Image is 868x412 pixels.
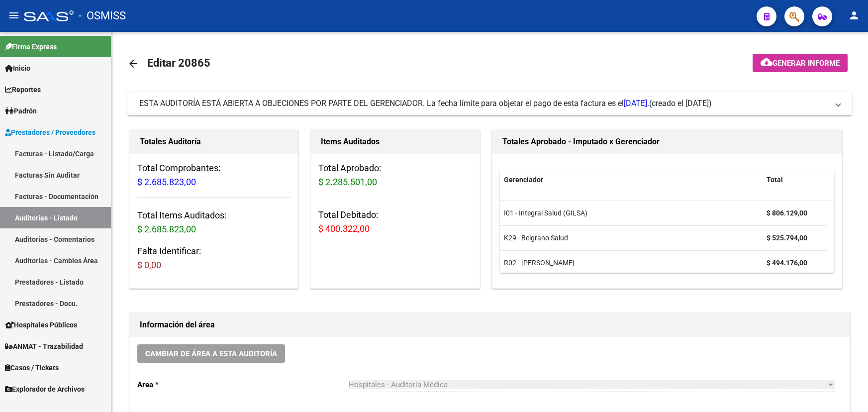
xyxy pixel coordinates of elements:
span: Total [767,176,783,184]
span: Padrón [5,105,37,116]
h3: Total Aprobado: [318,161,472,189]
span: $ 2.685.823,00 [137,177,196,187]
mat-expansion-panel-header: ESTA AUDITORÍA ESTÁ ABIERTA A OBJECIONES POR PARTE DEL GERENCIADOR. La fecha límite para objetar ... [127,92,852,115]
span: $ 2.685.823,00 [137,224,196,234]
h1: Totales Aprobado - Imputado x Gerenciador [502,134,832,150]
span: R02 - [PERSON_NAME] [504,259,575,267]
span: Hospitales Públicos [5,319,77,330]
button: Cambiar de área a esta auditoría [137,344,285,363]
mat-icon: menu [8,9,20,21]
span: $ 0,00 [137,260,161,270]
h3: Total Debitado: [318,208,472,236]
span: Prestadores / Proveedores [5,127,96,138]
span: Explorador de Archivos [5,384,85,395]
button: Generar informe [753,54,848,72]
span: Cambiar de área a esta auditoría [145,349,277,358]
datatable-header-cell: Total [763,169,827,191]
span: Hospitales - Auditoría Médica [349,380,448,389]
strong: $ 494.176,00 [767,259,807,267]
h3: Total Items Auditados: [137,208,290,236]
span: Firma Express [5,41,57,52]
span: Generar informe [772,59,840,68]
datatable-header-cell: Gerenciador [500,169,763,191]
span: I01 - Integral Salud (GILSA) [504,209,587,217]
span: $ 400.322,00 [318,223,370,234]
strong: $ 525.794,00 [767,234,807,242]
span: ANMAT - Trazabilidad [5,341,83,352]
h3: Falta Identificar: [137,244,290,272]
mat-icon: cloud_download [761,56,772,68]
span: ESTA AUDITORÍA ESTÁ ABIERTA A OBJECIONES POR PARTE DEL GERENCIADOR. La fecha límite para objetar ... [139,99,649,108]
h3: Total Comprobantes: [137,161,290,189]
h1: Totales Auditoría [140,134,288,150]
span: Reportes [5,84,41,95]
mat-icon: arrow_back [127,58,139,70]
h1: Items Auditados [321,134,469,150]
span: Editar 20865 [147,57,210,69]
span: K29 - Belgrano Salud [504,234,568,242]
iframe: Intercom live chat [834,378,858,402]
strong: $ 806.129,00 [767,209,807,217]
span: Gerenciador [504,176,543,184]
span: (creado el [DATE]) [649,98,712,109]
mat-icon: person [848,9,860,21]
span: [DATE]. [624,99,649,108]
span: $ 2.285.501,00 [318,177,377,187]
span: - OSMISS [79,5,126,27]
h1: Información del área [140,317,840,333]
p: Area * [137,379,349,390]
span: Casos / Tickets [5,362,59,373]
span: Inicio [5,63,30,74]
